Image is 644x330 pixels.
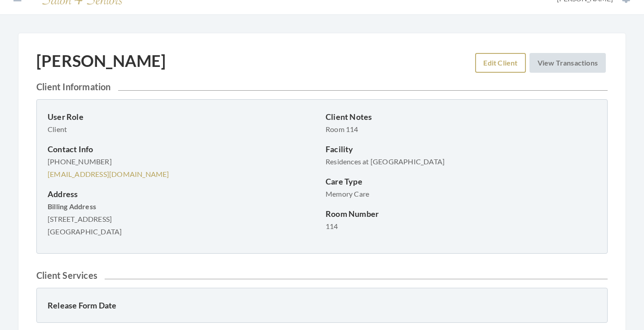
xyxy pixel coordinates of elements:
p: Care Type [326,175,596,188]
p: [STREET_ADDRESS] [GEOGRAPHIC_DATA] [48,200,318,238]
h2: Client Services [36,270,608,281]
strong: Billing Address [48,202,96,211]
p: User Role [48,110,318,123]
a: View Transactions [529,53,606,73]
a: Edit Client [475,53,525,73]
h2: Client Information [36,81,608,92]
p: Memory Care [326,188,596,200]
p: Release Form Date [48,299,318,312]
span: [PHONE_NUMBER] [48,157,112,166]
p: Contact Info [48,143,318,155]
p: Room 114 [326,123,596,136]
p: Facility [326,143,596,155]
p: Address [48,188,318,200]
p: Residences at [GEOGRAPHIC_DATA] [326,155,596,168]
h1: [PERSON_NAME] [36,51,166,70]
a: [EMAIL_ADDRESS][DOMAIN_NAME] [48,170,169,178]
p: Client [48,123,318,136]
p: Client Notes [326,110,596,123]
p: 114 [326,220,596,233]
p: Room Number [326,207,596,220]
